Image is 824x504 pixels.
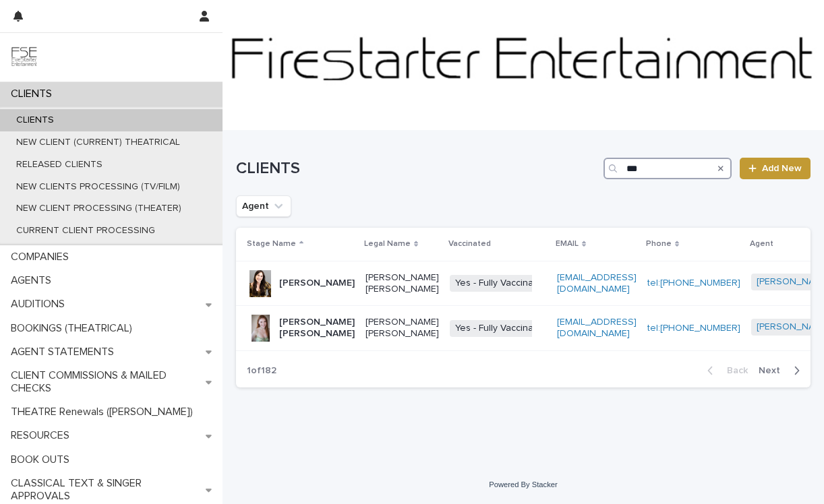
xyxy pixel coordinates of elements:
[5,181,191,193] p: NEW CLIENTS PROCESSING (TV/FILM)
[646,237,672,251] p: Phone
[5,369,206,395] p: CLIENT COMMISSIONS & MAILED CHECKS
[279,317,355,340] p: [PERSON_NAME] [PERSON_NAME]
[740,158,811,179] a: Add New
[450,275,553,292] span: Yes - Fully Vaccinated
[556,237,579,251] p: EMAIL
[5,406,204,418] p: THEATRE Renewals ([PERSON_NAME])
[557,273,637,294] a: [EMAIL_ADDRESS][DOMAIN_NAME]
[365,272,439,295] p: [PERSON_NAME] [PERSON_NAME]
[5,453,80,466] p: BOOK OUTS
[5,203,192,214] p: NEW CLIENT PROCESSING (THEATER)
[647,323,740,333] a: tel:[PHONE_NUMBER]
[5,298,76,311] p: AUDITIONS
[5,322,143,335] p: BOOKINGS (THEATRICAL)
[759,366,788,375] span: Next
[5,346,125,358] p: AGENT STATEMENTS
[236,195,291,217] button: Agent
[697,365,753,377] button: Back
[5,159,113,170] p: RELEASED CLIENTS
[448,237,491,251] p: Vaccinated
[5,88,63,100] p: CLIENTS
[11,44,38,71] img: 9JgRvJ3ETPGCJDhvPVA5
[279,278,355,289] p: [PERSON_NAME]
[5,429,80,442] p: RESOURCES
[450,320,553,337] span: Yes - Fully Vaccinated
[719,366,748,375] span: Back
[365,317,439,340] p: [PERSON_NAME] [PERSON_NAME]
[364,237,411,251] p: Legal Name
[5,251,80,263] p: COMPANIES
[5,137,191,148] p: NEW CLIENT (CURRENT) THEATRICAL
[5,274,62,287] p: AGENTS
[750,237,773,251] p: Agent
[647,278,740,288] a: tel:[PHONE_NUMBER]
[489,480,557,489] a: Powered By Stacker
[557,317,637,338] a: [EMAIL_ADDRESS][DOMAIN_NAME]
[5,225,166,237] p: CURRENT CLIENT PROCESSING
[247,237,296,251] p: Stage Name
[236,159,598,179] h1: CLIENTS
[753,365,811,377] button: Next
[5,477,206,503] p: CLASSICAL TEXT & SINGER APPROVALS
[5,115,65,126] p: CLIENTS
[604,158,732,179] input: Search
[236,354,287,387] p: 1 of 182
[762,164,802,173] span: Add New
